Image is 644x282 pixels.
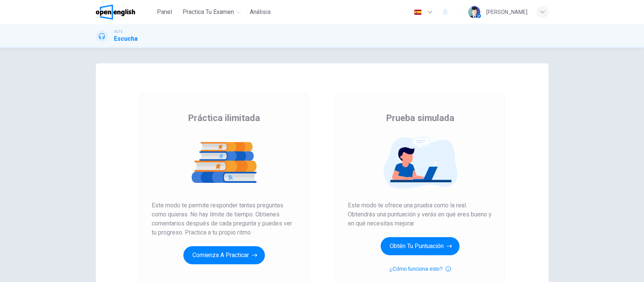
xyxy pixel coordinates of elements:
[114,34,138,43] h1: Escucha
[188,112,260,124] span: Práctica ilimitada
[157,8,172,17] span: Panel
[247,5,274,19] button: Análisis
[183,8,234,17] span: Practica tu examen
[183,246,265,264] button: Comienza a practicar
[389,264,451,273] button: ¿Cómo funciona esto?
[152,201,297,237] span: Este modo te permite responder tantas preguntas como quieras. No hay límite de tiempo. Obtienes c...
[468,6,480,18] img: Profile picture
[381,237,460,255] button: Obtén tu puntuación
[386,112,454,124] span: Prueba simulada
[180,5,244,19] button: Practica tu examen
[152,5,177,19] button: Panel
[96,5,153,20] a: OpenEnglish logo
[348,201,493,228] span: Este modo te ofrece una prueba como la real. Obtendrás una puntuación y verás en qué eres bueno y...
[250,8,271,17] span: Análisis
[486,8,527,17] div: [PERSON_NAME]
[413,9,423,15] img: es
[114,29,123,34] span: IELTS
[96,5,135,20] img: OpenEnglish logo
